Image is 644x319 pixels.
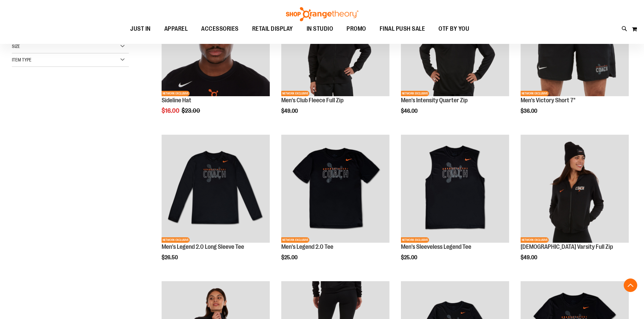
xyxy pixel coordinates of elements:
img: OTF Ladies Coach FA23 Varsity Full Zip - Black primary image [521,135,629,243]
a: RETAIL DISPLAY [245,21,300,37]
span: $25.00 [281,255,299,261]
span: $26.50 [162,255,179,261]
a: Men's Victory Short 7" [521,97,575,104]
div: product [278,131,393,278]
a: OTF Mens Coach FA23 Legend 2.0 LS Tee - Black primary imageNETWORK EXCLUSIVE [162,135,270,244]
img: OTF Mens Coach FA23 Legend 2.0 LS Tee - Black primary image [162,135,270,243]
span: NETWORK EXCLUSIVE [521,91,549,96]
a: APPAREL [158,21,195,37]
span: ACCESSORIES [201,21,239,36]
span: OTF BY YOU [438,21,469,36]
span: IN STUDIO [307,21,333,36]
a: OTF Ladies Coach FA23 Varsity Full Zip - Black primary imageNETWORK EXCLUSIVE [521,135,629,244]
a: OTF BY YOU [432,21,476,37]
a: Men's Intensity Quarter Zip [401,97,468,104]
a: FINAL PUSH SALE [373,21,432,37]
button: Back To Top [624,278,637,292]
img: Shop Orangetheory [285,7,359,21]
span: $49.00 [521,255,538,261]
span: Size [12,44,20,49]
span: NETWORK EXCLUSIVE [401,91,429,96]
span: NETWORK EXCLUSIVE [401,237,429,243]
div: product [158,131,273,278]
a: Men's Legend 2.0 Long Sleeve Tee [162,243,244,250]
span: NETWORK EXCLUSIVE [281,237,309,243]
a: OTF Mens Coach FA23 Legend Sleeveless Tee - Black primary imageNETWORK EXCLUSIVE [401,135,509,244]
a: IN STUDIO [300,21,340,36]
img: OTF Mens Coach FA23 Legend Sleeveless Tee - Black primary image [401,135,509,243]
span: $25.00 [401,255,418,261]
a: Sideline Hat [162,97,191,104]
a: [DEMOGRAPHIC_DATA] Varsity Full Zip [521,243,613,250]
a: JUST IN [123,21,158,37]
span: $36.00 [521,108,538,114]
div: product [398,131,512,278]
span: APPAREL [164,21,188,36]
span: RETAIL DISPLAY [252,21,293,36]
a: ACCESSORIES [194,21,245,37]
span: PROMO [347,21,366,36]
span: NETWORK EXCLUSIVE [521,237,549,243]
span: Item Type [12,57,31,62]
span: NETWORK EXCLUSIVE [162,237,190,243]
a: OTF Mens Coach FA23 Legend 2.0 SS Tee - Black primary imageNETWORK EXCLUSIVE [281,135,389,244]
span: NETWORK EXCLUSIVE [162,91,190,96]
a: Men's Club Fleece Full Zip [281,97,343,104]
span: FINAL PUSH SALE [380,21,425,36]
a: PROMO [340,21,373,37]
span: $16.00 [162,107,181,114]
span: $23.00 [182,107,201,114]
img: OTF Mens Coach FA23 Legend 2.0 SS Tee - Black primary image [281,135,389,243]
div: product [517,131,632,278]
span: JUST IN [130,21,151,36]
a: Men's Legend 2.0 Tee [281,243,333,250]
span: NETWORK EXCLUSIVE [281,91,309,96]
span: $46.00 [401,108,419,114]
a: Men's Sleeveless Legend Tee [401,243,471,250]
span: $49.00 [281,108,299,114]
